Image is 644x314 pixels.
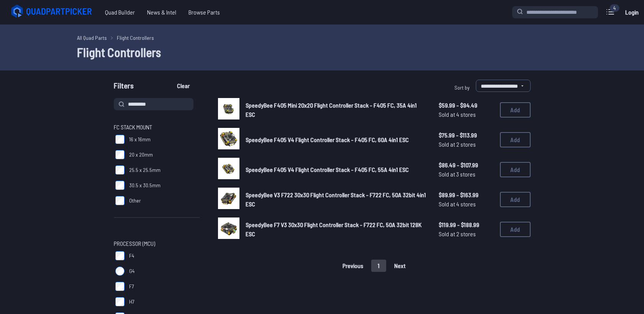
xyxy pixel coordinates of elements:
a: image [218,158,239,182]
input: G4 [115,267,125,276]
input: F7 [115,282,125,291]
img: image [218,218,239,239]
img: image [218,188,239,209]
a: SpeedyBee F405 V4 Flight Controller Stack - F405 FC, 55A 4in1 ESC [246,165,426,174]
a: image [218,98,239,122]
span: SpeedyBee F405 V4 Flight Controller Stack - F405 FC, 55A 4in1 ESC [246,166,409,173]
span: $119.99 - $188.99 [439,220,494,229]
span: Sold at 3 stores [439,170,494,179]
span: F4 [129,252,134,260]
a: SpeedyBee F405 Mini 20x20 Flight Controller Stack - F405 FC, 35A 4in1 ESC [246,101,426,119]
input: F4 [115,251,125,260]
a: Quad Builder [99,5,141,20]
button: Add [500,162,531,177]
span: 16 x 16mm [129,136,151,143]
span: $75.99 - $113.99 [439,131,494,140]
span: Processor (MCU) [114,239,155,248]
a: Flight Controllers [117,34,154,42]
img: image [218,98,239,119]
input: Other [115,196,125,205]
a: News & Intel [141,5,182,20]
a: image [218,128,239,152]
span: G4 [129,267,134,275]
div: 4 [610,4,619,12]
input: 16 x 16mm [115,135,125,144]
span: H7 [129,298,134,306]
span: SpeedyBee F405 Mini 20x20 Flight Controller Stack - F405 FC, 35A 4in1 ESC [246,101,417,118]
button: Add [500,132,531,147]
button: Add [500,102,531,118]
h1: Flight Controllers [77,43,567,61]
span: Sold at 2 stores [439,229,494,239]
a: Login [623,5,641,20]
input: H7 [115,297,125,306]
button: Add [500,192,531,207]
button: 1 [371,260,386,272]
span: SpeedyBee F7 V3 30x30 Flight Controller Stack - F722 FC, 50A 32bit 128K ESC [246,221,422,237]
input: 30.5 x 30.5mm [115,181,125,190]
a: image [218,188,239,211]
span: Sold at 2 stores [439,140,494,149]
button: Add [500,222,531,237]
span: 30.5 x 30.5mm [129,182,161,189]
span: SpeedyBee V3 F722 30x30 Flight Controller Stack - F722 FC, 50A 32bit 4in1 ESC [246,191,426,208]
a: image [218,218,239,241]
span: F7 [129,283,134,290]
input: 25.5 x 25.5mm [115,165,125,175]
span: Sold at 4 stores [439,200,494,209]
span: Other [129,197,141,204]
a: SpeedyBee F7 V3 30x30 Flight Controller Stack - F722 FC, 50A 32bit 128K ESC [246,220,426,239]
img: image [218,128,239,149]
button: Clear [170,80,196,92]
span: Sold at 4 stores [439,110,494,119]
a: SpeedyBee F405 V4 Flight Controller Stack - F405 FC, 60A 4in1 ESC [246,135,426,144]
span: SpeedyBee F405 V4 Flight Controller Stack - F405 FC, 60A 4in1 ESC [246,136,409,143]
span: Filters [114,80,134,95]
a: Browse Parts [182,5,226,20]
span: 20 x 20mm [129,151,153,159]
a: All Quad Parts [77,34,107,42]
span: $86.49 - $107.99 [439,160,494,170]
span: FC Stack Mount [114,123,152,132]
img: image [218,158,239,179]
a: SpeedyBee V3 F722 30x30 Flight Controller Stack - F722 FC, 50A 32bit 4in1 ESC [246,190,426,209]
span: $89.99 - $163.99 [439,190,494,200]
span: 25.5 x 25.5mm [129,166,161,174]
span: $59.99 - $94.49 [439,101,494,110]
select: Sort by [476,80,531,92]
span: Sort by [454,84,470,91]
input: 20 x 20mm [115,150,125,159]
